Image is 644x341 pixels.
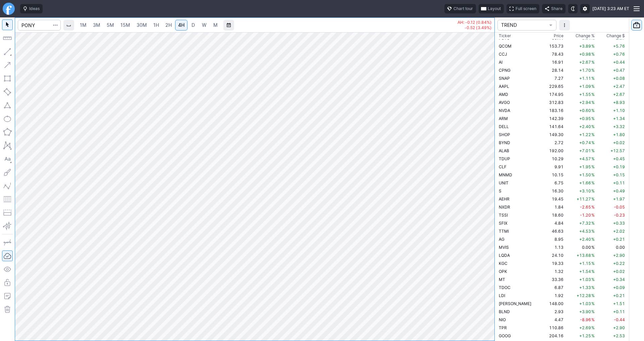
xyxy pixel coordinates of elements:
span: % [591,100,595,105]
span: +1.70 [579,68,591,73]
span: +2.90 [613,325,625,330]
td: 183.16 [540,106,565,114]
span: +1.03 [579,277,591,282]
button: Ideas [20,4,43,13]
span: CCJ [499,52,507,57]
span: GOOG [499,333,511,338]
td: 4.47 [540,316,565,324]
span: OPK [499,269,507,274]
span: +0.95 [579,116,591,121]
button: Text [2,154,13,164]
span: % [591,277,595,282]
span: % [591,172,595,177]
span: +0.60 [579,108,591,113]
span: 3M [93,22,100,28]
span: % [591,68,595,73]
span: 1M [80,22,87,28]
span: % [591,44,595,49]
td: 6.75 [540,179,565,187]
span: +0.33 [613,221,625,226]
button: Add note [2,291,13,301]
span: Share [551,5,562,12]
span: 0.00 [616,245,625,250]
button: Fibonacci retracements [2,194,13,205]
span: +2.47 [613,84,625,89]
button: Hide drawings [2,264,13,275]
span: QCOM [499,44,512,49]
a: W [199,20,210,31]
span: CPNG [499,68,511,73]
span: % [591,52,595,57]
button: Ellipse [2,113,13,124]
span: % [591,76,595,81]
span: TDOC [499,285,511,290]
span: % [591,229,595,234]
td: 18.60 [540,211,565,219]
input: Search [18,20,61,31]
a: 1M [77,20,90,31]
td: 204.16 [540,332,565,340]
button: More [559,20,570,31]
button: Share [542,4,566,13]
span: AAPL [499,84,509,89]
span: +0.22 [613,261,625,266]
span: +1.95 [579,164,591,169]
span: +1.34 [613,116,625,121]
span: TTMI [499,229,509,234]
div: Ticker [499,33,511,39]
td: 33.36 [540,275,565,283]
span: M [213,22,218,28]
span: % [591,309,595,314]
span: % [591,213,595,218]
td: 1.92 [540,291,565,299]
span: NIO [499,317,506,322]
a: 1H [150,20,162,31]
span: Layout [488,5,501,12]
a: 4H [175,20,187,31]
td: 2.72 [540,138,565,147]
span: +0.49 [613,188,625,193]
span: +8.93 [613,100,625,105]
td: 10.29 [540,155,565,163]
span: 5M [107,22,114,28]
td: 142.39 [540,114,565,122]
span: Full screen [516,5,536,12]
td: 78.43 [540,50,565,58]
span: D [192,22,195,28]
span: SFIX [499,221,507,226]
span: 15M [120,22,130,28]
span: % [591,84,595,89]
span: 2H [165,22,172,28]
span: AMD [499,92,508,97]
span: +1.15 [579,261,591,266]
button: Anchored VWAP [2,221,13,231]
td: 1.84 [540,203,565,211]
span: 4H [178,22,184,28]
button: Rectangle [2,73,13,84]
a: 30M [133,20,150,31]
span: +1.66 [579,180,591,185]
span: TDUP [499,156,510,161]
span: TPR [499,325,507,330]
span: NVDA [499,108,510,113]
span: % [591,188,595,193]
span: +1.97 [613,196,625,202]
button: XABCD [2,140,13,151]
span: % [591,60,595,65]
span: % [591,253,595,258]
span: 0.00 [582,245,591,250]
button: Range [223,20,234,31]
td: 229.65 [540,82,565,90]
span: +7.32 [579,221,591,226]
button: Lock drawings [2,277,13,288]
span: +12.57 [610,148,625,153]
span: % [591,317,595,322]
td: 1.32 [540,267,565,275]
td: 4.84 [540,219,565,227]
a: 3M [90,20,103,31]
a: Finviz.com [3,3,15,15]
span: +1.55 [579,92,591,97]
span: MNMD [499,172,512,177]
span: % [591,285,595,290]
td: 148.00 [540,299,565,307]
